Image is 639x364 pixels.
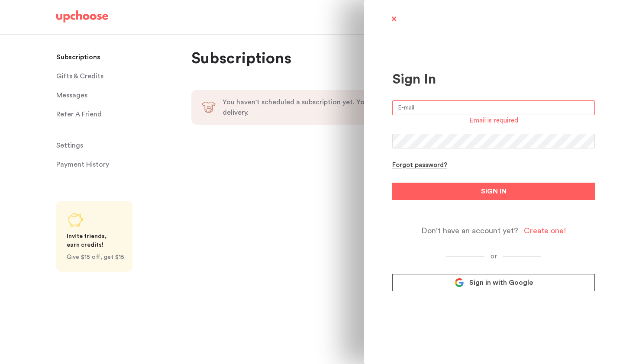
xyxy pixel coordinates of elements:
div: Create one! [524,226,566,236]
span: Sign in with Google [469,278,533,287]
span: SIGN IN [481,186,507,196]
span: Don't have an account yet? [421,226,518,236]
span: or [484,253,503,260]
div: Sign In [392,71,595,87]
input: E-mail [392,100,595,115]
button: SIGN IN [392,183,595,200]
div: Forgot password? [392,161,447,170]
div: Email is required [469,117,518,125]
a: Sign in with Google [392,274,595,291]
